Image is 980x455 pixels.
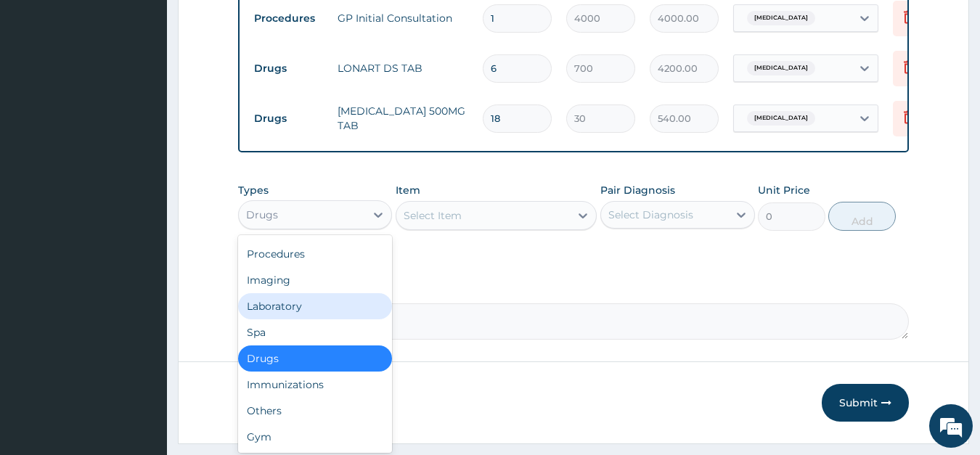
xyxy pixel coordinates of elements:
[238,241,393,267] div: Procedures
[396,183,420,197] label: Item
[822,384,909,422] button: Submit
[404,208,462,223] div: Select Item
[608,208,693,222] div: Select Diagnosis
[828,202,895,231] button: Add
[247,55,330,82] td: Drugs
[747,61,815,75] span: [MEDICAL_DATA]
[238,7,273,42] div: Minimize live chat window
[330,97,475,140] td: [MEDICAL_DATA] 500MG TAB
[238,398,393,424] div: Others
[247,105,330,132] td: Drugs
[84,136,200,282] span: We're online!
[238,293,393,319] div: Laboratory
[600,183,675,197] label: Pair Diagnosis
[238,345,393,372] div: Drugs
[247,5,330,32] td: Procedures
[238,267,393,293] div: Imaging
[75,81,244,100] div: Chat with us now
[238,372,393,398] div: Immunizations
[246,208,278,222] div: Drugs
[330,4,475,33] td: GP Initial Consultation
[238,184,269,197] label: Types
[238,283,910,295] label: Comment
[238,424,393,450] div: Gym
[330,54,475,83] td: LONART DS TAB
[747,11,815,25] span: [MEDICAL_DATA]
[238,319,393,345] div: Spa
[758,183,810,197] label: Unit Price
[27,73,59,109] img: d_794563401_company_1708531726252_794563401
[7,302,277,353] textarea: Type your message and hit 'Enter'
[747,111,815,126] span: [MEDICAL_DATA]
